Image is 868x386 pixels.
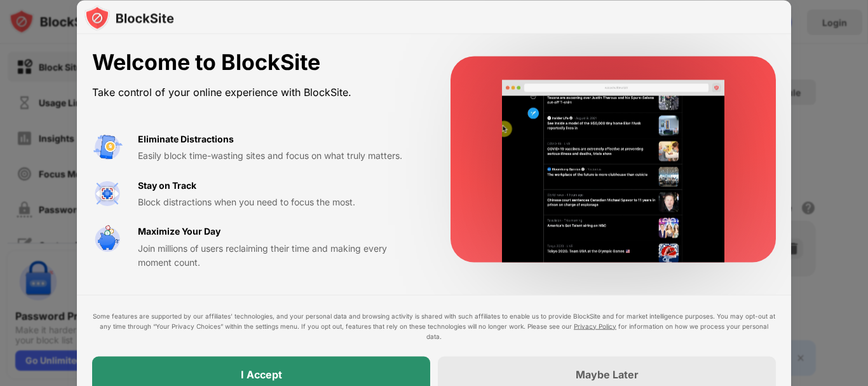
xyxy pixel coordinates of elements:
div: Eliminate Distractions [138,132,234,146]
div: Block distractions when you need to focus the most. [138,195,420,209]
div: Welcome to BlockSite [92,50,420,76]
div: Stay on Track [138,178,196,192]
img: value-focus.svg [92,178,123,209]
div: Maybe Later [576,368,639,380]
div: Take control of your online experience with BlockSite. [92,83,420,101]
div: Join millions of users reclaiming their time and making every moment count. [138,241,420,270]
img: logo-blocksite.svg [85,5,174,31]
img: value-avoid-distractions.svg [92,132,123,162]
img: value-safe-time.svg [92,224,123,255]
div: I Accept [241,368,282,380]
div: Easily block time-wasting sites and focus on what truly matters. [138,149,420,163]
div: Maximize Your Day [138,224,220,238]
div: Some features are supported by our affiliates’ technologies, and your personal data and browsing ... [92,310,776,341]
a: Privacy Policy [574,322,616,329]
